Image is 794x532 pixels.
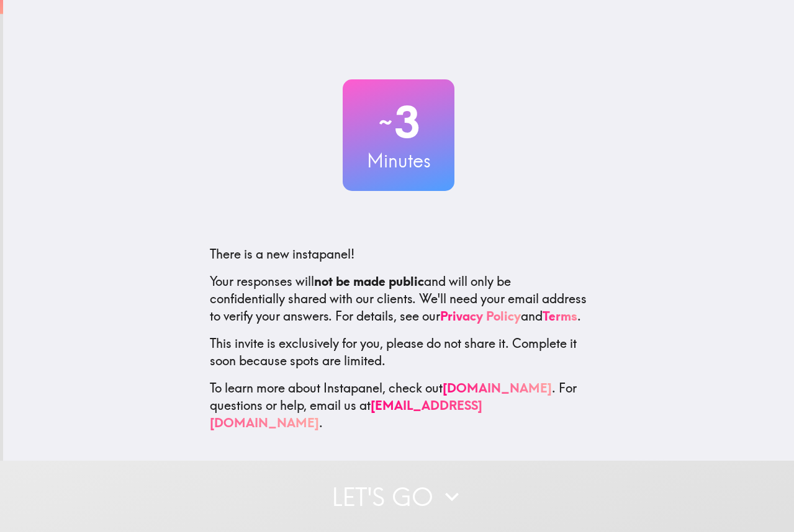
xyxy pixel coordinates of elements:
[343,148,454,174] h3: Minutes
[343,97,454,148] h2: 3
[377,104,394,141] span: ~
[440,308,521,324] a: Privacy Policy
[210,379,587,432] p: To learn more about Instapanel, check out . For questions or help, email us at .
[210,273,587,325] p: Your responses will and will only be confidentially shared with our clients. We'll need your emai...
[210,246,354,262] span: There is a new instapanel!
[210,335,587,370] p: This invite is exclusively for you, please do not share it. Complete it soon because spots are li...
[543,308,577,324] a: Terms
[314,273,424,289] b: not be made public
[210,397,482,430] a: [EMAIL_ADDRESS][DOMAIN_NAME]
[443,380,552,396] a: [DOMAIN_NAME]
